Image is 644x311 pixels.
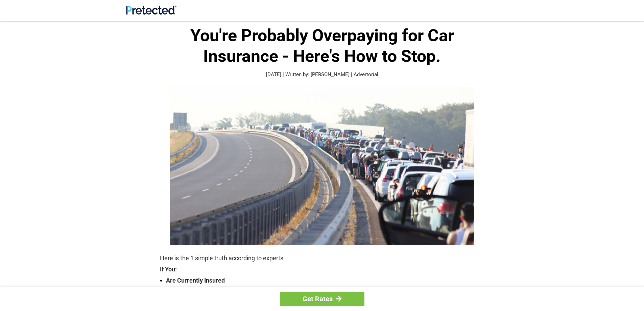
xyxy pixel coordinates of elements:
a: Site Logo [126,9,176,16]
a: Get Rates [280,292,364,306]
img: Site Logo [126,5,176,15]
strong: Are Over The Age Of [DEMOGRAPHIC_DATA] [166,285,484,295]
strong: If You: [160,266,484,272]
h1: You're Probably Overpaying for Car Insurance - Here's How to Stop. [160,25,484,67]
p: [DATE] | Written by: [PERSON_NAME] | Advertorial [160,71,484,79]
strong: Are Currently Insured [166,276,484,285]
p: Here is the 1 simple truth according to experts: [160,253,484,263]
